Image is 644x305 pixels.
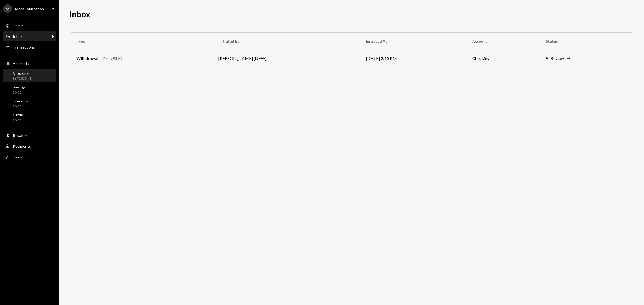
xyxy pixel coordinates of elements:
div: 275 USDC [103,55,122,62]
div: $0.00 [13,118,23,123]
a: Recipients [3,141,56,151]
th: Type [70,33,212,50]
div: Team [13,155,22,159]
a: Team [3,152,56,162]
div: Accounts [13,61,29,66]
div: Home [13,23,23,28]
th: Account [466,33,539,50]
div: M [3,4,12,13]
a: Savings$0.00 [3,83,56,96]
td: Checking [466,50,539,67]
th: Initiated By [212,33,360,50]
th: Initiated At [360,33,466,50]
a: Transactions [3,42,56,52]
a: Inbox [3,31,56,41]
a: Cards$0.00 [3,111,56,124]
div: Treasury [13,99,28,103]
div: Recipients [13,144,31,148]
div: Checking [13,71,31,75]
td: [DATE] 2:13 PM [360,50,466,67]
a: Home [3,21,56,30]
a: Rewards [3,131,56,140]
div: Rewards [13,133,28,138]
div: Inbox [13,34,23,39]
div: $0.00 [13,104,28,109]
h1: Inbox [70,9,90,19]
a: Treasury$0.00 [3,97,56,110]
div: Moca Foundation [15,6,44,11]
div: Transactions [13,45,35,49]
div: Cards [13,113,23,117]
th: Status [539,33,633,50]
div: Savings [13,85,26,89]
div: $675,533.43 [13,76,31,81]
a: Accounts [3,58,56,68]
div: $0.00 [13,90,26,95]
div: Withdrawal [76,55,98,62]
a: Checking$675,533.43 [3,69,56,82]
div: Review [551,55,564,62]
td: [PERSON_NAME] (NEW) [212,50,360,67]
